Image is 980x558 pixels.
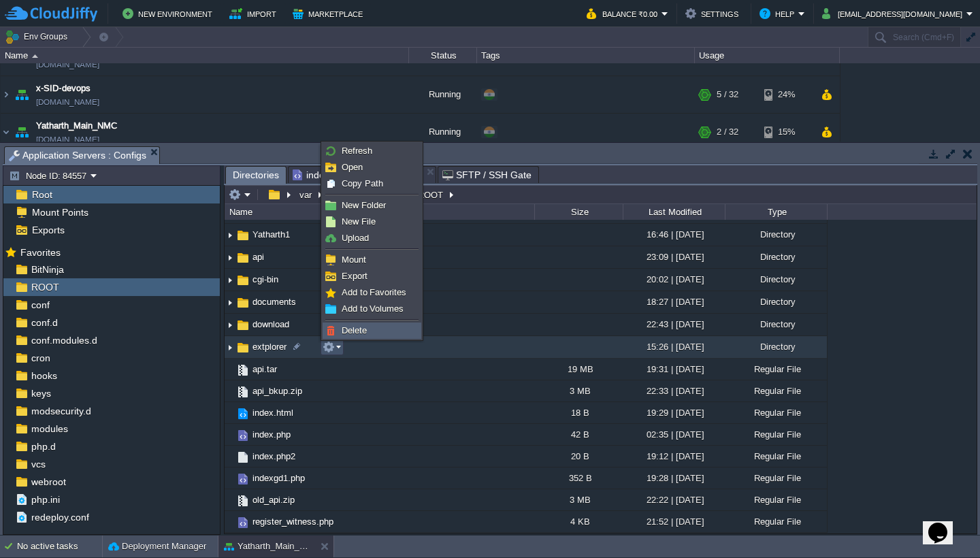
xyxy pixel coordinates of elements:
[416,188,446,201] button: ROOT
[534,467,623,489] div: 352 B
[225,359,235,380] img: AMDAwAAAACH5BAEAAAAALAAAAAABAAEAAAICRAEAOw==
[725,489,827,510] div: Regular File
[623,511,725,532] div: 21:52 | [DATE]
[225,402,235,423] img: AMDAwAAAACH5BAEAAAAALAAAAAABAAEAAAICRAEAOw==
[725,269,827,290] div: Directory
[685,5,742,22] button: Settings
[225,424,235,445] img: AMDAwAAAACH5BAEAAAAALAAAAAABAAEAAAICRAEAOw==
[5,27,72,46] button: Env Groups
[18,247,63,258] a: Favorites
[623,359,725,380] div: 19:31 | [DATE]
[536,204,623,220] div: Size
[235,273,250,288] img: AMDAwAAAACH5BAEAAAAALAAAAAABAAEAAAICRAEAOw==
[250,385,304,397] a: api_bkup.zip
[623,314,725,335] div: 22:43 | [DATE]
[29,188,54,201] a: Root
[725,446,827,467] div: Regular File
[409,114,477,150] div: Running
[1,76,12,113] img: AMDAwAAAACH5BAEAAAAALAAAAAABAAEAAAICRAEAOw==
[726,204,827,220] div: Type
[297,188,315,201] button: var
[323,301,421,316] a: Add to Volumes
[29,423,70,435] a: modules
[250,229,292,240] a: Yatharth1
[759,5,798,22] button: Help
[725,314,827,335] div: Directory
[29,299,52,311] span: conf
[342,303,404,314] span: Add to Volumes
[29,387,53,399] a: keys
[12,76,31,113] img: AMDAwAAAACH5BAEAAAAALAAAAAABAAEAAAICRAEAOw==
[29,458,48,470] span: vcs
[293,167,348,183] span: index.php
[250,318,291,330] a: download
[225,380,235,401] img: AMDAwAAAACH5BAEAAAAALAAAAAABAAEAAAICRAEAOw==
[122,5,216,22] button: New Environment
[288,166,362,183] li: /var/www/webroot/ROOT/index.php
[235,428,250,443] img: AMDAwAAAACH5BAEAAAAALAAAAAABAAEAAAICRAEAOw==
[29,352,52,364] span: cron
[623,402,725,423] div: 19:29 | [DATE]
[5,5,97,22] img: CloudJiffy
[250,494,297,506] a: old_api.zip
[29,224,67,236] a: Exports
[323,231,421,246] a: Upload
[624,204,725,220] div: Last Modified
[725,424,827,445] div: Regular File
[250,450,297,462] a: index.php2
[534,359,623,380] div: 19 MB
[36,119,117,133] span: Yatharth_Main_NMC
[323,252,421,267] a: Mount
[623,269,725,290] div: 20:02 | [DATE]
[822,5,966,22] button: [EMAIL_ADDRESS][DOMAIN_NAME]
[233,167,279,184] span: Directories
[225,314,235,335] img: AMDAwAAAACH5BAEAAAAALAAAAAABAAEAAAICRAEAOw==
[235,228,250,243] img: AMDAwAAAACH5BAEAAAAALAAAAAABAAEAAAICRAEAOw==
[235,340,250,355] img: AMDAwAAAACH5BAEAAAAALAAAAAABAAEAAAICRAEAOw==
[29,370,59,382] span: hooks
[32,54,38,58] img: AMDAwAAAACH5BAEAAAAALAAAAAABAAEAAAICRAEAOw==
[29,334,99,346] a: conf.modules.d
[225,185,977,204] input: Click to enter the path
[225,446,235,467] img: AMDAwAAAACH5BAEAAAAALAAAAAABAAEAAAICRAEAOw==
[36,82,91,95] a: x-SID-devops
[29,476,68,488] a: webroot
[250,274,280,285] a: cgi-bin
[725,511,827,532] div: Regular File
[225,511,235,532] img: AMDAwAAAACH5BAEAAAAALAAAAAABAAEAAAICRAEAOw==
[29,206,91,218] span: Mount Points
[725,380,827,401] div: Regular File
[623,224,725,245] div: 16:46 | [DATE]
[409,76,477,113] div: Running
[323,144,421,159] a: Refresh
[725,336,827,357] div: Directory
[717,114,738,150] div: 2 / 32
[250,341,289,352] span: extplorer
[323,160,421,175] a: Open
[323,269,421,284] a: Export
[725,291,827,312] div: Directory
[235,295,250,310] img: AMDAwAAAACH5BAEAAAAALAAAAAABAAEAAAICRAEAOw==
[717,76,738,113] div: 5 / 32
[623,424,725,445] div: 02:35 | [DATE]
[9,169,91,182] button: Node ID: 84557
[29,440,58,453] a: php.d
[250,251,266,263] a: api
[29,281,61,293] a: ROOT
[410,48,476,63] div: Status
[323,285,421,300] a: Add to Favorites
[323,198,421,213] a: New Folder
[250,429,293,440] a: index.php
[342,200,386,210] span: New Folder
[250,296,298,308] a: documents
[229,5,280,22] button: Import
